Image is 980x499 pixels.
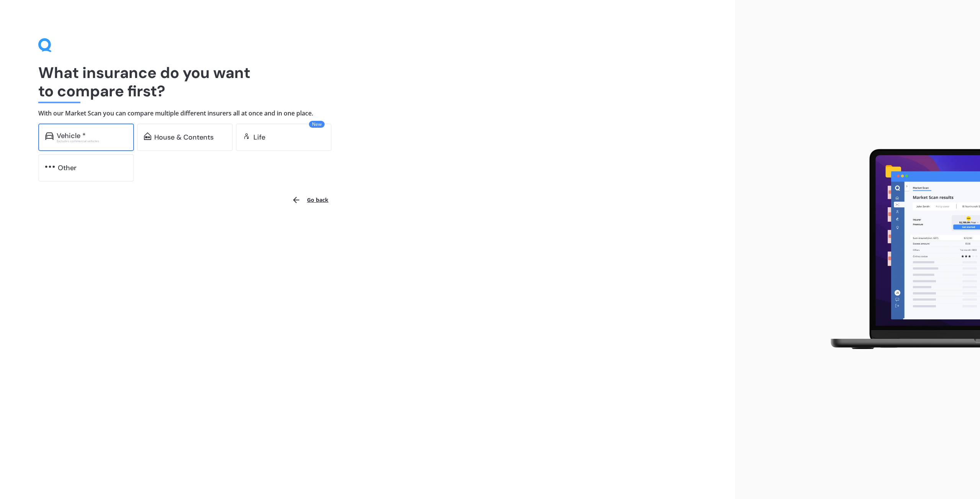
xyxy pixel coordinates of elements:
[144,132,151,140] img: home-and-contents.b802091223b8502ef2dd.svg
[38,63,697,100] h1: What insurance do you want to compare first?
[38,109,697,117] h4: With our Market Scan you can compare multiple different insurers all at once and in one place.
[243,132,250,140] img: life.f720d6a2d7cdcd3ad642.svg
[45,163,55,171] img: other.81dba5aafe580aa69f38.svg
[309,121,325,128] span: New
[45,132,54,140] img: car.f15378c7a67c060ca3f3.svg
[58,164,77,172] div: Other
[154,133,214,141] div: House & Contents
[253,133,265,141] div: Life
[57,132,86,140] div: Vehicle *
[287,191,333,209] button: Go back
[57,140,127,143] div: Excludes commercial vehicles
[820,145,980,355] img: laptop.webp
